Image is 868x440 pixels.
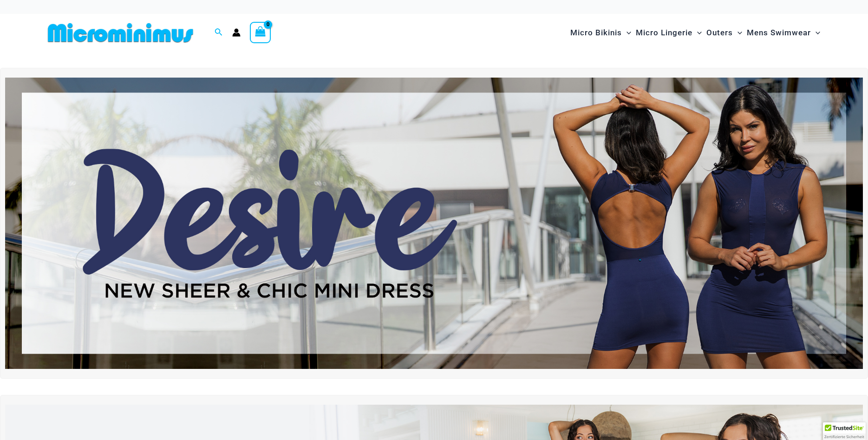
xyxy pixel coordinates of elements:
img: MM SHOP LOGO FLAT [44,22,197,43]
a: Search icon link [215,27,223,39]
span: Menu Toggle [733,21,742,45]
div: TrustedSite Certified [823,422,866,440]
a: Mens SwimwearMenu ToggleMenu Toggle [744,19,822,47]
span: Outers [706,21,733,45]
span: Micro Lingerie [636,21,692,45]
span: Menu Toggle [622,21,631,45]
a: Account icon link [232,28,241,37]
nav: Site Navigation [567,17,824,48]
span: Menu Toggle [692,21,702,45]
span: Mens Swimwear [747,21,811,45]
span: Menu Toggle [811,21,820,45]
span: Micro Bikinis [570,21,622,45]
a: OutersMenu ToggleMenu Toggle [704,19,744,47]
img: Desire me Navy Dress [5,78,863,369]
a: View Shopping Cart, empty [250,22,271,43]
a: Micro BikinisMenu ToggleMenu Toggle [568,19,633,47]
a: Micro LingerieMenu ToggleMenu Toggle [633,19,704,47]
